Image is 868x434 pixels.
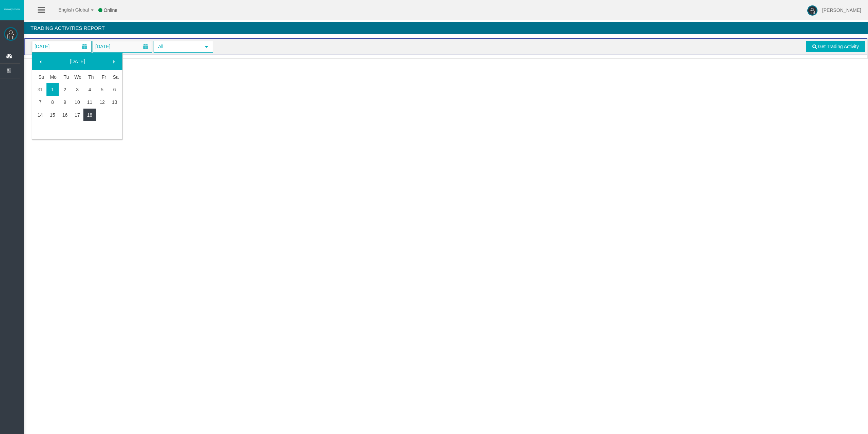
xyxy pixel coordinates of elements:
img: logo.svg [3,8,20,11]
a: 2 [59,83,71,96]
a: 10 [71,96,84,108]
a: 7 [34,96,46,108]
span: English Global [50,7,89,13]
a: 11 [83,96,96,108]
a: 18 [83,109,96,121]
span: Get Trading Activity [818,44,859,49]
span: select [204,44,209,50]
a: 1 [46,83,59,96]
a: 5 [96,83,108,96]
th: Wednesday [71,71,84,83]
th: Sunday [34,71,46,83]
h4: Trading Activities Report [24,22,868,34]
a: 15 [46,109,59,121]
th: Thursday [83,71,96,83]
span: [DATE] [93,42,112,51]
a: 12 [96,96,108,108]
td: Current focused date is Monday, September 01, 2025 [46,83,59,96]
th: Saturday [108,71,121,83]
a: 16 [59,109,71,121]
a: 4 [83,83,96,96]
span: [DATE] [33,42,52,51]
th: Friday [96,71,108,83]
th: Monday [46,71,59,83]
a: 17 [71,109,84,121]
th: Tuesday [59,71,71,83]
span: Online [104,7,117,13]
a: 8 [46,96,59,108]
span: [PERSON_NAME] [822,7,861,13]
a: 6 [108,83,121,96]
a: 9 [59,96,71,108]
a: 31 [34,83,46,96]
img: user-image [807,5,817,16]
a: 13 [108,96,121,108]
a: [DATE] [48,55,107,68]
a: 14 [34,109,46,121]
a: 3 [71,83,84,96]
span: All [154,41,200,52]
